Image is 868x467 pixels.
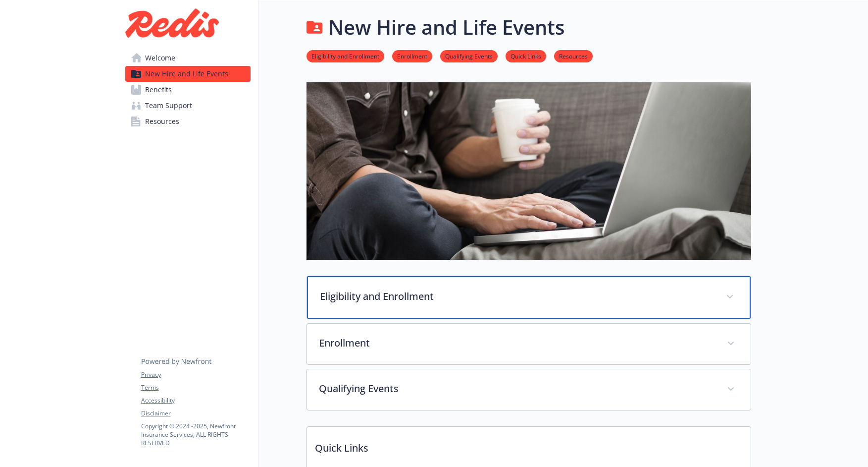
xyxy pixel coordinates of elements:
img: new hire page banner [306,82,751,260]
a: Privacy [141,370,250,379]
h1: New Hire and Life Events [328,12,564,42]
span: Team Support [145,98,192,114]
a: Resources [554,51,593,60]
a: Team Support [125,98,251,114]
a: Disclaimer [141,409,250,418]
a: Accessibility [141,396,250,405]
div: Enrollment [307,324,751,364]
span: Benefits [145,82,172,98]
span: New Hire and Life Events [145,66,228,82]
span: Welcome [145,50,175,66]
div: Qualifying Events [307,369,751,410]
a: New Hire and Life Events [125,66,251,82]
a: Enrollment [392,51,432,60]
p: Qualifying Events [319,381,715,396]
a: Terms [141,383,250,392]
span: Resources [145,114,179,129]
p: Eligibility and Enrollment [320,289,714,304]
p: Copyright © 2024 - 2025 , Newfront Insurance Services, ALL RIGHTS RESERVED [141,422,250,447]
p: Enrollment [319,336,715,350]
a: Quick Links [506,51,546,60]
p: Quick Links [307,427,751,464]
a: Welcome [125,50,251,66]
a: Benefits [125,82,251,98]
a: Resources [125,114,251,129]
a: Eligibility and Enrollment [306,51,384,60]
div: Eligibility and Enrollment [307,276,751,319]
a: Qualifying Events [440,51,498,60]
